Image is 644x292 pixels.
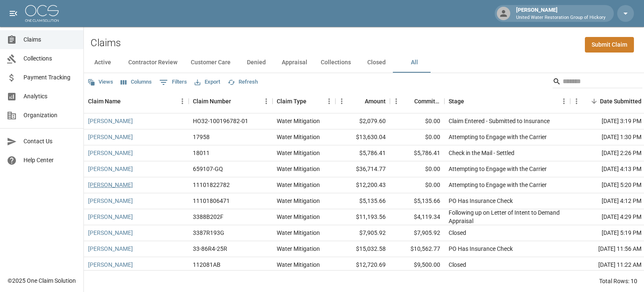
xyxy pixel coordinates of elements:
button: Views [86,76,115,89]
a: [PERSON_NAME] [88,165,133,173]
a: Submit Claim [585,37,634,53]
div: © 2025 One Claim Solution [8,276,76,285]
button: Select columns [119,76,154,89]
div: $11,193.56 [335,209,390,225]
a: [PERSON_NAME] [88,213,133,221]
div: [PERSON_NAME] [513,6,609,21]
div: Water Mitigation [277,245,320,253]
div: Water Mitigation [277,213,320,221]
a: [PERSON_NAME] [88,149,133,157]
div: Amount [335,89,390,113]
div: 3387R193G [193,229,224,237]
div: Following up on Letter of Intent to Demand Appraisal [449,208,566,225]
div: $0.00 [390,161,444,177]
div: 659107-GQ [193,165,223,173]
span: Payment Tracking [23,73,77,82]
button: Menu [335,95,348,108]
img: ocs-logo-white-transparent.png [25,5,59,22]
div: $2,079.60 [335,113,390,129]
span: Claims [23,35,77,44]
button: Sort [121,95,132,107]
button: Denied [237,53,275,73]
div: Attempting to Engage with the Carrier [449,165,547,173]
div: $12,200.43 [335,177,390,193]
a: [PERSON_NAME] [88,181,133,189]
div: 3388B202F [193,213,223,221]
button: Menu [176,95,189,108]
h2: Claims [91,37,121,49]
button: Menu [260,95,273,108]
button: Active [84,53,122,73]
div: $36,714.77 [335,161,390,177]
button: Show filters [157,76,189,89]
button: Sort [588,95,600,107]
span: Collections [23,54,77,63]
div: Committed Amount [390,89,444,113]
button: Contractor Review [122,53,184,73]
div: Search [553,75,642,90]
button: Collections [314,53,358,73]
button: Sort [353,95,365,107]
div: Water Mitigation [277,117,320,125]
div: $13,630.04 [335,129,390,145]
div: Attempting to Engage with the Carrier [449,133,547,141]
button: Refresh [226,76,260,89]
button: Menu [323,95,335,108]
button: Appraisal [275,53,314,73]
div: Total Rows: 10 [599,277,637,285]
div: $0.00 [390,129,444,145]
div: PO Has Insurance Check [449,245,513,253]
button: Sort [402,95,414,107]
span: Analytics [23,92,77,101]
div: Water Mitigation [277,133,320,141]
div: Claim Name [84,89,189,113]
div: Stage [444,89,570,113]
button: Customer Care [184,53,237,73]
div: $4,119.34 [390,209,444,225]
div: Water Mitigation [277,197,320,205]
div: Water Mitigation [277,260,320,269]
a: [PERSON_NAME] [88,245,133,253]
div: Committed Amount [414,89,440,113]
div: $15,032.58 [335,241,390,257]
button: Sort [306,95,318,107]
a: [PERSON_NAME] [88,197,133,205]
div: 33-86R4-25R [193,245,227,253]
div: 11101822782 [193,181,230,189]
div: Claim Type [277,89,306,113]
div: $5,135.66 [335,193,390,209]
div: 11101806471 [193,197,230,205]
div: 18011 [193,149,210,157]
div: Date Submitted [600,89,641,113]
div: Claim Type [273,89,335,113]
button: Menu [390,95,402,108]
span: Help Center [23,156,77,165]
button: Export [192,76,222,89]
button: Menu [570,95,583,108]
div: Water Mitigation [277,229,320,237]
div: Claim Number [189,89,273,113]
div: 17958 [193,133,210,141]
button: Closed [358,53,395,73]
div: $12,720.69 [335,257,390,273]
div: Amount [365,89,386,113]
div: dynamic tabs [84,53,644,73]
div: HO32-100196782-01 [193,117,248,125]
div: $5,135.66 [390,193,444,209]
div: Water Mitigation [277,149,320,157]
button: Sort [231,95,243,107]
div: $5,786.41 [335,145,390,161]
button: All [395,53,433,73]
div: $7,905.92 [390,225,444,241]
div: Claim Number [193,89,231,113]
div: Claim Name [88,89,121,113]
div: Water Mitigation [277,165,320,173]
div: Closed [449,260,466,269]
div: Water Mitigation [277,181,320,189]
div: Attempting to Engage with the Carrier [449,181,547,189]
a: [PERSON_NAME] [88,117,133,125]
div: $5,786.41 [390,145,444,161]
button: Sort [464,95,476,107]
div: $9,500.00 [390,257,444,273]
div: Closed [449,229,466,237]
